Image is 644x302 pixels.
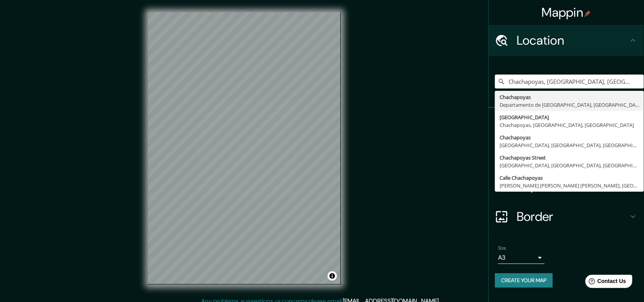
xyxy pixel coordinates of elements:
[489,108,644,139] div: Pins
[489,139,644,170] div: Style
[500,134,639,141] div: Chachapoyas
[495,75,644,89] input: Pick your city or area
[517,209,628,224] h4: Border
[498,252,545,264] div: A3
[575,272,635,293] iframe: Help widget launcher
[500,121,639,129] div: Chachapoyas, [GEOGRAPHIC_DATA], [GEOGRAPHIC_DATA]
[489,170,644,201] div: Layout
[542,5,591,20] h4: Mappin
[517,33,628,48] h4: Location
[500,113,639,121] div: [GEOGRAPHIC_DATA]
[517,178,628,193] h4: Layout
[498,245,506,252] label: Size
[500,174,639,182] div: Calle Chachapoyas
[500,154,639,161] div: Chachapoyas Street
[495,273,553,288] button: Create your map
[328,271,337,281] button: Toggle attribution
[148,12,341,285] canvas: Map
[500,101,639,109] div: Departamento de [GEOGRAPHIC_DATA], [GEOGRAPHIC_DATA]
[500,161,639,169] div: [GEOGRAPHIC_DATA], [GEOGRAPHIC_DATA], [GEOGRAPHIC_DATA]
[489,25,644,56] div: Location
[500,93,639,101] div: Chachapoyas
[489,201,644,232] div: Border
[500,182,639,189] div: [PERSON_NAME] [PERSON_NAME] [PERSON_NAME], [GEOGRAPHIC_DATA], [GEOGRAPHIC_DATA]
[585,10,591,17] img: pin-icon.png
[500,141,639,149] div: [GEOGRAPHIC_DATA], [GEOGRAPHIC_DATA], [GEOGRAPHIC_DATA]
